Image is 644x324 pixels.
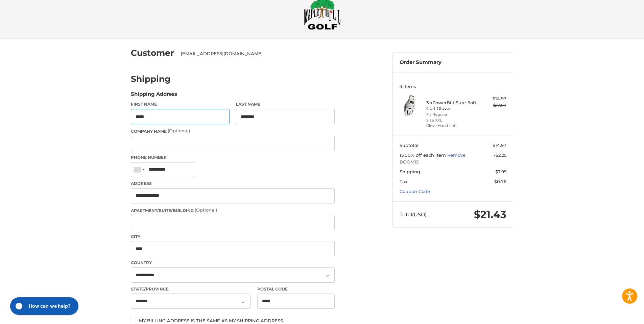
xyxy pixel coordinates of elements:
[493,143,506,148] span: $14.97
[400,211,427,218] span: Total (USD)
[400,84,506,89] h3: 3 Items
[494,179,506,184] span: $0.76
[131,154,335,160] label: Phone Number
[480,95,506,102] div: $14.97
[426,100,478,111] h4: 3 x PowerBilt Sure-Soft Golf Gloves
[131,234,335,240] label: City
[236,101,335,107] label: Last Name
[426,123,478,129] li: Glove Hand Left
[400,143,419,148] span: Subtotal
[400,169,420,174] span: Shipping
[400,189,430,194] a: Coupon Code
[131,128,335,134] label: Company Name
[257,286,335,292] label: Postal Code
[494,152,506,158] span: -$2.25
[131,48,174,58] h2: Customer
[426,117,478,123] li: Size XXL
[131,90,177,101] legend: Shipping Address
[7,295,80,317] iframe: Gorgias live chat messenger
[195,207,217,213] small: (Optional)
[131,318,335,323] label: My billing address is the same as my shipping address.
[588,306,644,324] iframe: Google Customer Reviews
[131,74,171,84] h2: Shipping
[131,286,251,292] label: State/Province
[400,59,506,66] h3: Order Summary
[426,112,478,117] li: Fit Regular
[447,152,466,158] a: Remove
[474,208,506,221] span: $21.43
[131,207,335,214] label: Apartment/Suite/Building
[131,260,335,266] label: Country
[400,179,407,184] span: Tax
[400,159,506,166] span: BOOM15
[495,169,506,174] span: $7.95
[131,180,335,187] label: Address
[168,128,190,133] small: (Optional)
[131,101,230,107] label: First Name
[480,102,506,109] div: $17.97
[400,152,447,158] span: 15.00% off each item
[181,50,328,57] div: [EMAIL_ADDRESS][DOMAIN_NAME]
